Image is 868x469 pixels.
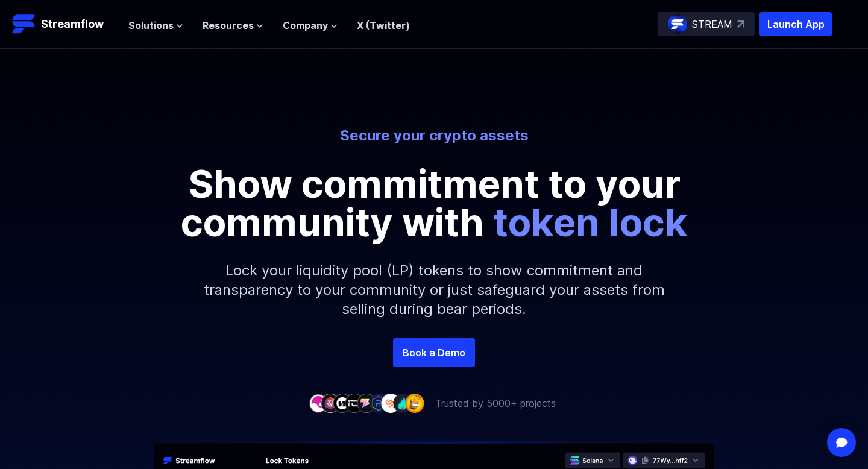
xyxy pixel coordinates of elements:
a: X (Twitter) [357,19,410,31]
p: Lock your liquidity pool (LP) tokens to show commitment and transparency to your community or jus... [175,242,693,338]
span: token lock [493,199,688,245]
img: Streamflow Logo [12,12,36,36]
img: top-right-arrow.svg [737,20,744,28]
p: STREAM [692,17,732,31]
img: company-8 [393,394,412,412]
a: STREAM [658,12,755,36]
button: Resources [203,18,263,33]
img: company-7 [381,394,400,412]
p: Secure your crypto assets [100,126,768,145]
p: Streamflow [41,16,104,33]
p: Show commitment to your community with [163,165,705,242]
span: Resources [203,18,254,33]
img: company-6 [369,394,388,412]
img: company-9 [405,394,424,412]
span: Solutions [128,18,174,33]
img: company-1 [309,394,328,412]
img: streamflow-logo-circle.png [668,14,687,34]
button: Launch App [759,12,832,36]
img: company-2 [321,394,340,412]
img: company-4 [345,394,364,412]
a: Streamflow [12,12,116,36]
img: company-3 [333,394,352,412]
button: Solutions [128,18,183,33]
img: company-5 [357,394,376,412]
span: Company [283,18,328,33]
div: Open Intercom Messenger [827,428,856,457]
a: Book a Demo [393,338,475,367]
p: Trusted by 5000+ projects [435,396,556,411]
button: Company [283,18,338,33]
